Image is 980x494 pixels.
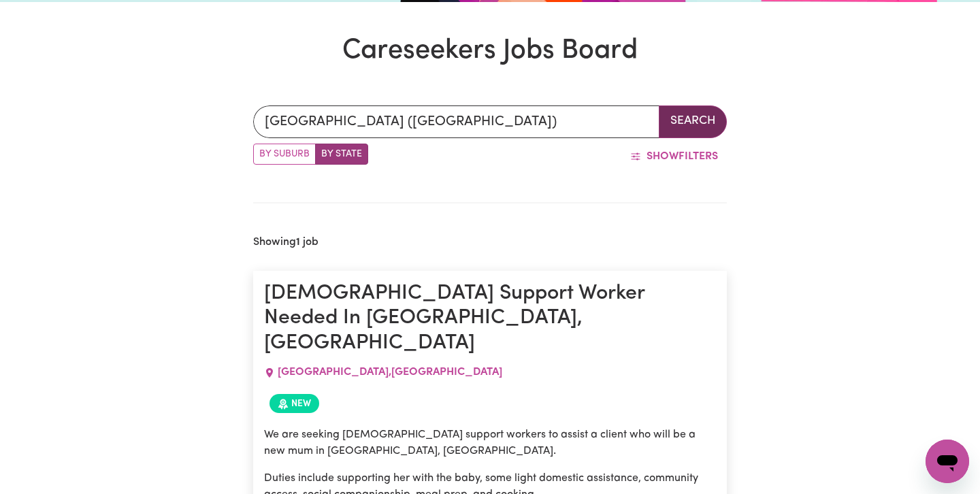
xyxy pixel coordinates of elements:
[647,151,679,162] span: Show
[253,144,316,165] label: Search by suburb/post code
[659,105,727,138] button: Search
[253,105,659,138] input: e.g. New South Wales, or NSW
[264,282,716,356] h1: [DEMOGRAPHIC_DATA] Support Worker Needed In [GEOGRAPHIC_DATA], [GEOGRAPHIC_DATA]
[269,394,319,413] span: Job posted within the last 30 days
[621,144,727,169] button: ShowFilters
[296,237,300,248] b: 1
[926,440,969,483] iframe: Button to launch messaging window
[278,367,502,378] span: [GEOGRAPHIC_DATA] , [GEOGRAPHIC_DATA]
[253,236,318,249] h2: Showing job
[315,144,368,165] label: Search by state
[264,427,716,459] p: We are seeking [DEMOGRAPHIC_DATA] support workers to assist a client who will be a new mum in [GE...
